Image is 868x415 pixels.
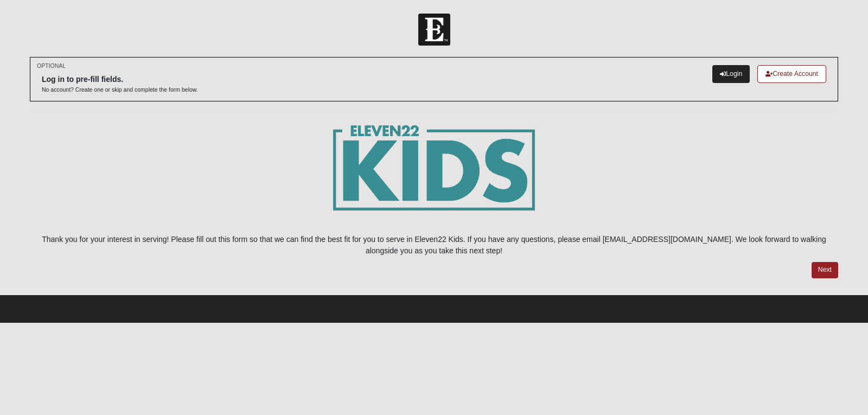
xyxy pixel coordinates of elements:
[757,65,826,83] a: Create Account
[42,235,826,255] span: Thank you for your interest in serving! Please fill out this form so that we can find the best fi...
[37,62,66,70] small: OPTIONAL
[42,75,198,84] h6: Log in to pre-fill fields.
[712,65,750,83] a: Login
[812,262,838,278] a: Next
[42,86,198,94] p: No account? Create one or skip and complete the form below.
[333,124,535,228] img: E22_kids_logogrn-01.png
[418,14,450,46] img: Church of Eleven22 Logo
